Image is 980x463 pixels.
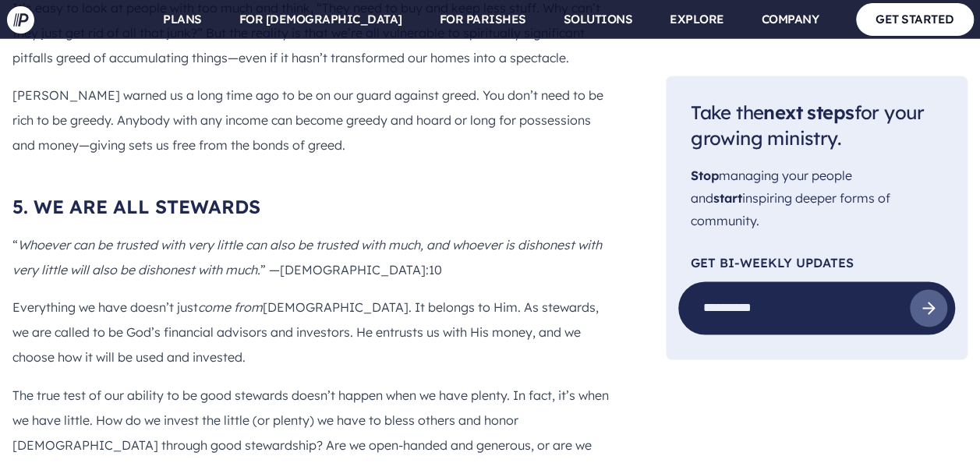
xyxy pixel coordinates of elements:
i: Whoever can be trusted with very little can also be trusted with much, and whoever is dishonest w... [12,237,602,277]
i: come from [198,299,263,315]
span: Take the for your growing ministry. [691,101,924,150]
p: “ ” —[DEMOGRAPHIC_DATA]:10 [12,232,616,282]
p: managing your people and inspiring deeper forms of community. [691,165,943,232]
a: GET STARTED [856,3,974,35]
span: start [713,190,742,206]
p: Get Bi-Weekly Updates [691,257,943,270]
span: Stop [691,168,719,184]
p: [PERSON_NAME] warned us a long time ago to be on our guard against greed. You don’t need to be ri... [12,83,616,157]
span: next steps [763,101,854,125]
span: 5. WE ARE ALL STEWARDS [12,195,260,218]
p: Everything we have doesn’t just [DEMOGRAPHIC_DATA]. It belongs to Him. As stewards, we are called... [12,295,616,369]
